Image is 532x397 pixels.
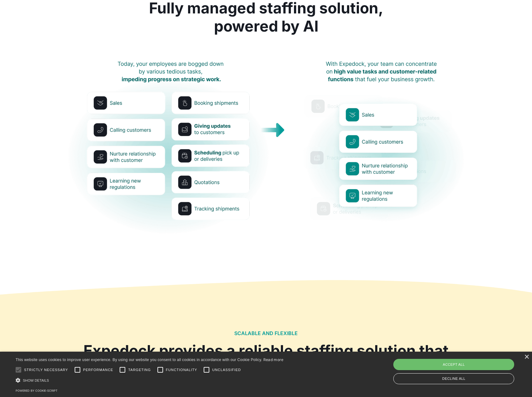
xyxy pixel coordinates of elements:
div: Accept all [393,359,514,370]
h2: SCALABLE AND FLEXIBLE [234,330,298,336]
span: Strictly necessary [24,367,68,373]
span: Performance [83,367,113,373]
span: Show details [23,379,49,382]
div: Expedock provides a reliable staffing solution that keeps up with your business' needs [66,342,466,378]
div: Decline all [393,373,514,384]
a: Powered by cookie-script [16,389,57,392]
a: Read more [263,357,284,362]
img: text on boxes i.e.; sales, calling customers, quotation, etc.. [66,35,466,260]
iframe: Chat Widget [428,329,532,397]
span: Functionality [166,367,197,373]
span: Unclassified [212,367,241,373]
div: Show details [16,377,284,384]
span: Targeting [128,367,151,373]
span: This website uses cookies to improve user experience. By using our website you consent to all coo... [16,358,262,362]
